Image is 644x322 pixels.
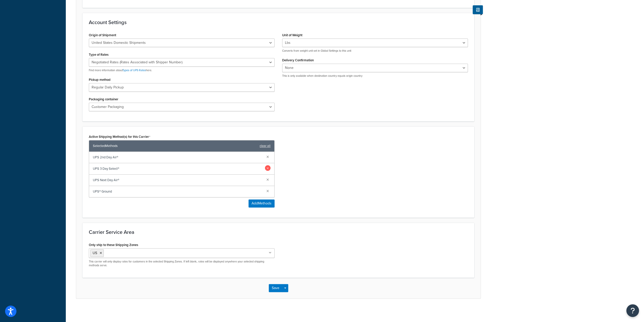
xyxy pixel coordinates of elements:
label: Origin of Shipment [89,33,116,37]
a: clear all [260,142,271,149]
label: Unit of Weight [282,33,302,37]
p: This carrier will only display rates for customers in the selected Shipping Zones. If left blank,... [89,260,275,268]
p: Converts from weight unit set in Global Settings to this unit [282,49,468,53]
span: UPS Next Day Air® [93,177,262,184]
p: This is only available when destination country equals origin country [282,74,468,78]
button: Open Resource Center [626,304,639,317]
span: UPS 3 Day Select® [93,165,262,172]
button: Save [269,284,282,292]
label: Packaging container [89,97,118,101]
label: Delivery Confirmation [282,58,314,62]
label: Pickup method [89,78,111,82]
button: AddMethods [248,199,275,207]
button: Show Help Docs [473,5,483,14]
h3: Account Settings [89,20,468,25]
label: Type of Rates [89,53,109,56]
span: UPS 2nd Day Air® [93,154,262,161]
h3: Carrier Service Area [89,229,468,235]
span: US [93,250,97,256]
span: UPS® Ground [93,188,262,195]
label: Only ship to these Shipping Zones [89,243,138,247]
p: Find more information about here. [89,68,275,72]
label: Active Shipping Method(s) for this Carrier [89,135,150,139]
span: Selected Methods [93,142,257,149]
a: Types of UPS Rates [122,68,146,72]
